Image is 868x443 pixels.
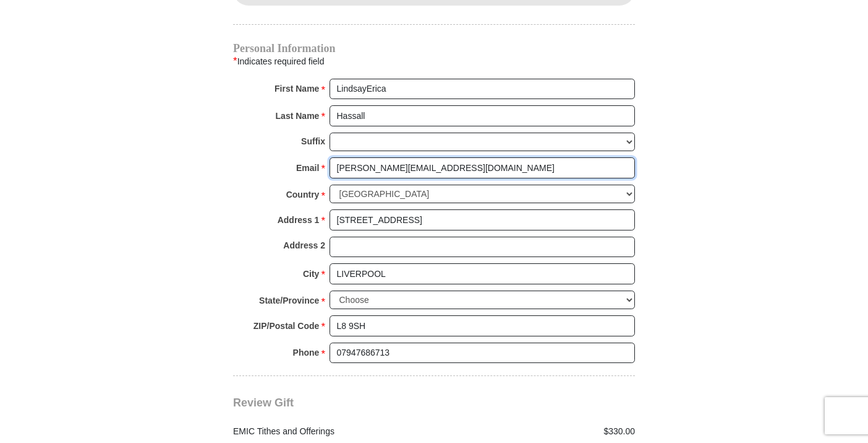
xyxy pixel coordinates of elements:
[278,211,320,229] strong: Address 1
[274,80,319,97] strong: First Name
[296,159,319,177] strong: Email
[303,265,319,283] strong: City
[253,317,320,335] strong: ZIP/Postal Code
[434,425,642,438] div: $330.00
[293,344,320,361] strong: Phone
[283,237,325,254] strong: Address 2
[233,397,294,409] span: Review Gift
[233,43,635,53] h4: Personal Information
[227,425,435,438] div: EMIC Tithes and Offerings
[233,53,635,69] div: Indicates required field
[276,107,320,125] strong: Last Name
[301,133,325,150] strong: Suffix
[286,186,320,203] strong: Country
[259,292,319,309] strong: State/Province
